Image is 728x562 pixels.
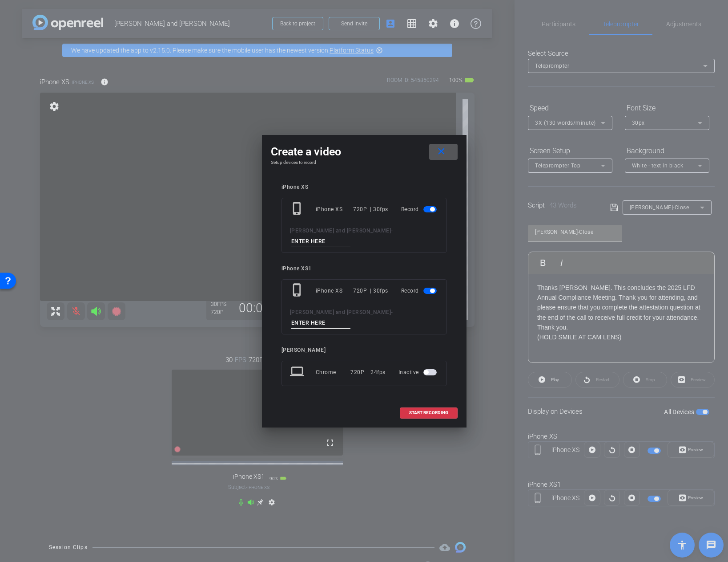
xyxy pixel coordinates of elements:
div: Record [401,283,438,299]
mat-icon: phone_iphone [290,283,306,299]
div: 720P | 24fps [350,364,386,380]
span: [PERSON_NAME] and [PERSON_NAME] [290,309,391,315]
mat-icon: close [436,146,447,157]
button: START RECORDING [400,407,458,419]
mat-icon: laptop [290,364,306,380]
span: - [391,309,393,315]
span: - [391,228,393,234]
div: Chrome [316,364,351,380]
div: iPhone XS [282,184,447,191]
div: iPhone XS [316,283,354,299]
span: [PERSON_NAME] and [PERSON_NAME] [290,228,391,234]
div: iPhone XS1 [282,265,447,272]
div: iPhone XS [316,201,354,217]
div: Record [401,201,438,217]
div: 720P | 30fps [353,201,388,217]
input: ENTER HERE [291,236,351,247]
div: 720P | 30fps [353,283,388,299]
input: ENTER HERE [291,318,351,329]
div: Create a video [271,144,458,160]
mat-icon: phone_iphone [290,201,306,217]
div: [PERSON_NAME] [282,347,447,354]
div: Inactive [398,364,438,380]
h4: Setup devices to record [271,160,458,165]
span: START RECORDING [409,411,448,415]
